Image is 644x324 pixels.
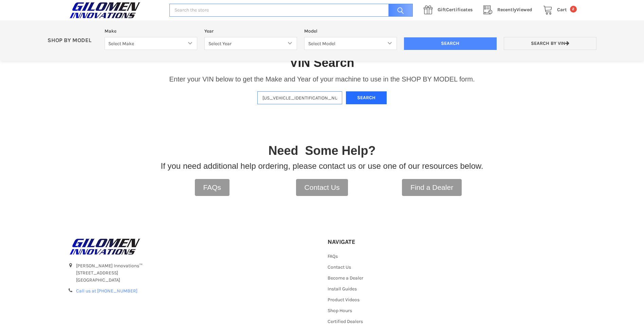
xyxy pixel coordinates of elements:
[346,91,387,105] button: Search
[328,264,351,270] a: Contact Us
[68,238,317,255] a: GILOMEN INNOVATIONS
[328,308,352,313] a: Shop Hours
[539,6,577,14] a: Cart 2
[420,6,480,14] a: GiftCertificates
[438,7,446,13] span: Gift
[328,238,403,246] h5: Navigate
[68,2,162,19] a: GILOMEN INNOVATIONS
[328,286,357,292] a: Install Guides
[161,160,483,172] p: If you need additional help ordering, please contact us or use one of our resources below.
[290,55,354,70] h1: VIN Search
[257,91,342,105] input: Enter VIN of your machine
[105,28,197,35] label: Make
[76,262,316,284] address: [PERSON_NAME] Innovations™ [STREET_ADDRESS] [GEOGRAPHIC_DATA]
[268,142,375,160] p: Need Some Help?
[402,179,462,196] a: Find a Dealer
[404,37,497,50] input: Search
[68,2,142,19] img: GILOMEN INNOVATIONS
[76,288,137,294] a: Call us at [PHONE_NUMBER]
[169,74,475,84] p: Enter your VIN below to get the Make and Year of your machine to use in the SHOP BY MODEL form.
[304,28,397,35] label: Model
[328,297,360,303] a: Product Videos
[497,7,516,13] span: Recently
[68,238,142,255] img: GILOMEN INNOVATIONS
[204,28,297,35] label: Year
[570,6,577,13] span: 2
[385,4,413,17] input: Search
[497,7,532,13] span: Viewed
[328,253,338,259] a: FAQs
[328,275,363,281] a: Become a Dealer
[438,7,473,13] span: Certificates
[480,6,539,14] a: RecentlyViewed
[169,4,413,17] input: Search the store
[296,179,348,196] a: Contact Us
[195,179,230,196] a: FAQs
[44,37,101,44] p: SHOP BY MODEL
[504,37,596,50] a: Search by VIN
[557,7,567,13] span: Cart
